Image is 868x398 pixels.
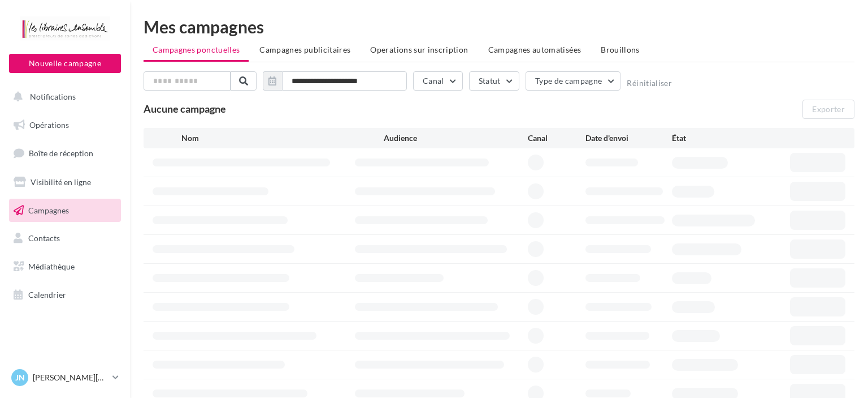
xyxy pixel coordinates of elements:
[7,113,123,137] a: Opérations
[15,372,25,383] span: JN
[7,283,123,307] a: Calendrier
[7,255,123,279] a: Médiathèque
[627,79,672,88] button: Réinitialiser
[370,45,468,54] span: Operations sur inscription
[7,170,123,194] a: Visibilité en ligne
[259,45,350,54] span: Campagnes publicitaires
[585,132,672,144] div: Date d'envoi
[526,71,621,91] button: Type de campagne
[33,372,108,383] p: [PERSON_NAME][DATE]
[30,92,76,101] span: Notifications
[9,54,121,73] button: Nouvelle campagne
[181,132,384,144] div: Nom
[28,290,66,299] span: Calendrier
[413,71,463,91] button: Canal
[672,132,758,144] div: État
[469,71,519,91] button: Statut
[384,132,528,144] div: Audience
[802,100,854,119] button: Exporter
[144,18,854,35] div: Mes campagnes
[28,233,60,243] span: Contacts
[29,120,69,130] span: Opérations
[31,177,91,187] span: Visibilité en ligne
[7,141,123,165] a: Boîte de réception
[28,262,75,271] span: Médiathèque
[528,132,585,144] div: Canal
[9,367,121,388] a: JN [PERSON_NAME][DATE]
[488,45,581,54] span: Campagnes automatisées
[601,45,640,54] span: Brouillons
[7,85,119,109] button: Notifications
[144,102,226,115] span: Aucune campagne
[29,148,93,158] span: Boîte de réception
[7,226,123,250] a: Contacts
[7,199,123,222] a: Campagnes
[28,205,69,215] span: Campagnes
